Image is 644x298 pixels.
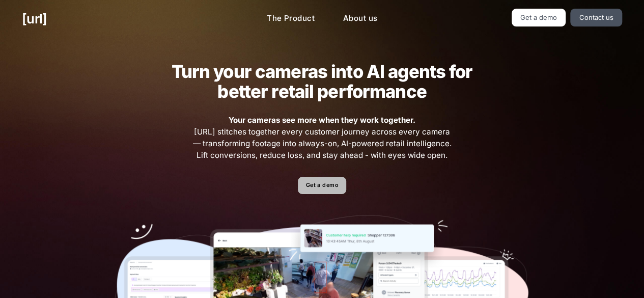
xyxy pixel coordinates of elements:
h2: Turn your cameras into AI agents for better retail performance [155,62,488,101]
a: [URL] [22,9,47,29]
a: Get a demo [512,9,566,26]
a: Contact us [570,9,622,26]
a: Get a demo [298,177,346,195]
span: [URL] stitches together every customer journey across every camera — transforming footage into al... [191,115,453,161]
a: About us [335,9,385,29]
a: The Product [259,9,323,29]
strong: Your cameras see more when they work together. [229,115,415,125]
